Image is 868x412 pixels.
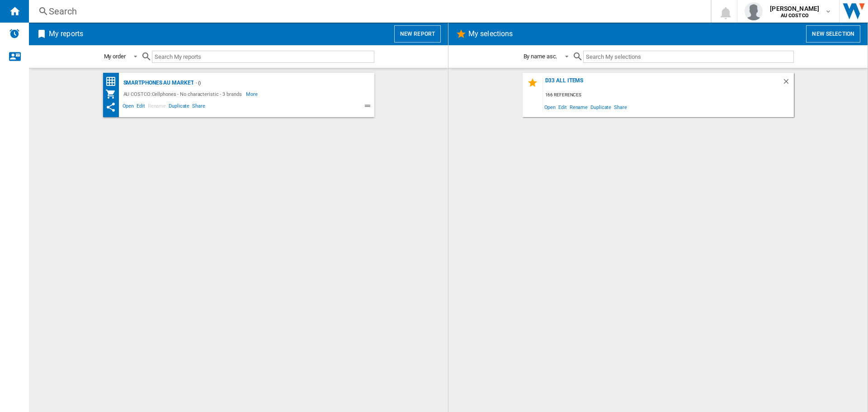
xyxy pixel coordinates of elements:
[589,101,613,113] span: Duplicate
[193,77,356,89] div: - ()
[121,102,136,113] span: Open
[152,51,374,63] input: Search My reports
[557,101,568,113] span: Edit
[543,101,557,113] span: Open
[167,102,191,113] span: Duplicate
[121,77,194,89] div: Smartphones AU Market
[47,25,85,43] h2: My reports
[782,77,794,90] div: Delete
[135,102,146,113] span: Edit
[806,25,860,43] button: New selection
[49,5,687,18] div: Search
[394,25,441,43] button: New report
[105,76,121,87] div: Price Matrix
[121,89,246,99] div: AU COSTCO:Cellphones - No characteristic - 3 brands
[543,77,782,90] div: D33 all items
[543,90,794,101] div: 166 references
[583,51,793,63] input: Search My selections
[770,4,819,13] span: [PERSON_NAME]
[246,89,259,99] span: More
[191,102,207,113] span: Share
[105,102,116,113] ng-md-icon: This report has been shared with you
[745,2,763,20] img: profile.jpg
[781,13,809,19] b: AU COSTCO
[104,53,126,60] div: My order
[9,28,20,39] img: alerts-logo.svg
[467,25,514,43] h2: My selections
[105,89,121,99] div: My Assortment
[568,101,589,113] span: Rename
[146,102,167,113] span: Rename
[613,101,628,113] span: Share
[524,53,557,60] div: By name asc.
